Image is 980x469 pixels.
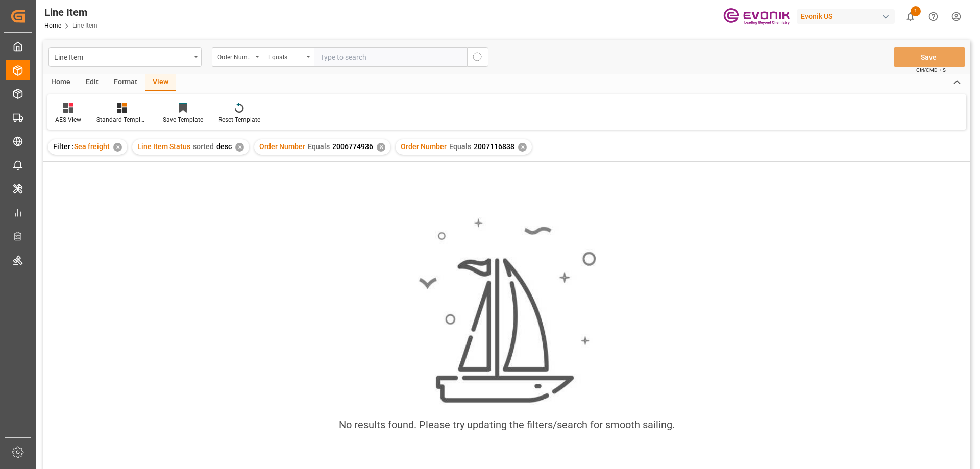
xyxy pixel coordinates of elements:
[54,50,190,63] div: Line Item
[797,7,899,26] button: Evonik US
[212,47,263,67] button: open menu
[48,47,202,67] button: open menu
[518,143,527,152] div: ✕
[377,143,385,152] div: ✕
[332,142,373,151] span: 2006774936
[259,142,305,151] span: Order Number
[797,9,895,24] div: Evonik US
[418,217,596,405] img: smooth_sailing.jpeg
[44,5,97,20] div: Line Item
[474,142,514,151] span: 2007116838
[43,74,78,91] div: Home
[96,115,148,125] div: Standard Templates
[922,5,945,28] button: Help Center
[911,6,921,16] span: 1
[467,47,488,67] button: search button
[449,142,471,151] span: Equals
[916,66,946,74] span: Ctrl/CMD + S
[163,115,203,125] div: Save Template
[723,8,790,26] img: Evonik-brand-mark-Deep-Purple-RGB.jpeg_1700498283.jpeg
[216,142,232,151] span: desc
[193,142,214,151] span: sorted
[314,47,467,67] input: Type to search
[894,47,965,67] button: Save
[217,50,252,62] div: Order Number
[74,142,110,151] span: Sea freight
[339,417,675,432] div: No results found. Please try updating the filters/search for smooth sailing.
[113,143,122,152] div: ✕
[78,74,106,91] div: Edit
[55,115,81,125] div: AES View
[308,142,330,151] span: Equals
[268,50,303,62] div: Equals
[235,143,244,152] div: ✕
[899,5,922,28] button: show 1 new notifications
[137,142,190,151] span: Line Item Status
[106,74,145,91] div: Format
[401,142,447,151] span: Order Number
[53,142,74,151] span: Filter :
[44,22,61,29] a: Home
[218,115,260,125] div: Reset Template
[263,47,314,67] button: open menu
[145,74,176,91] div: View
